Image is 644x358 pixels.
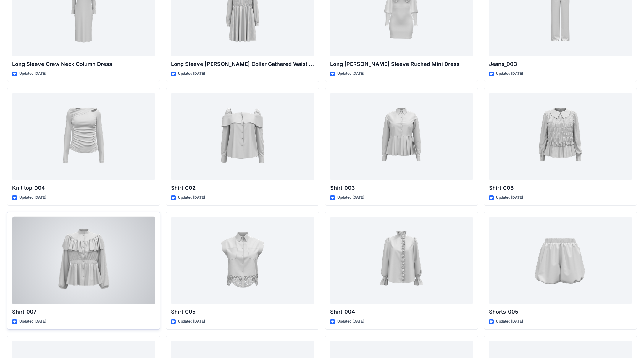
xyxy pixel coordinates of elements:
p: Jeans_003 [489,60,632,68]
p: Updated [DATE] [178,195,205,201]
a: Shirt_003 [330,93,473,180]
p: Updated [DATE] [337,71,364,77]
p: Long Sleeve [PERSON_NAME] Collar Gathered Waist Dress [171,60,314,68]
p: Long [PERSON_NAME] Sleeve Ruched Mini Dress [330,60,473,68]
p: Shirt_007 [12,308,155,316]
p: Updated [DATE] [496,318,523,325]
p: Updated [DATE] [496,71,523,77]
a: Shirt_004 [330,217,473,304]
p: Shorts_005 [489,308,632,316]
p: Shirt_003 [330,184,473,192]
a: Shorts_005 [489,217,632,304]
p: Shirt_008 [489,184,632,192]
p: Long Sleeve Crew Neck Column Dress [12,60,155,68]
p: Updated [DATE] [19,318,46,325]
p: Updated [DATE] [178,71,205,77]
p: Updated [DATE] [337,195,364,201]
p: Shirt_005 [171,308,314,316]
a: Shirt_007 [12,217,155,304]
p: Shirt_002 [171,184,314,192]
a: Shirt_008 [489,93,632,180]
p: Updated [DATE] [19,195,46,201]
p: Updated [DATE] [496,195,523,201]
a: Shirt_002 [171,93,314,180]
p: Updated [DATE] [19,71,46,77]
p: Knit top_004 [12,184,155,192]
p: Updated [DATE] [337,318,364,325]
p: Shirt_004 [330,308,473,316]
a: Shirt_005 [171,217,314,304]
p: Updated [DATE] [178,318,205,325]
a: Knit top_004 [12,93,155,180]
